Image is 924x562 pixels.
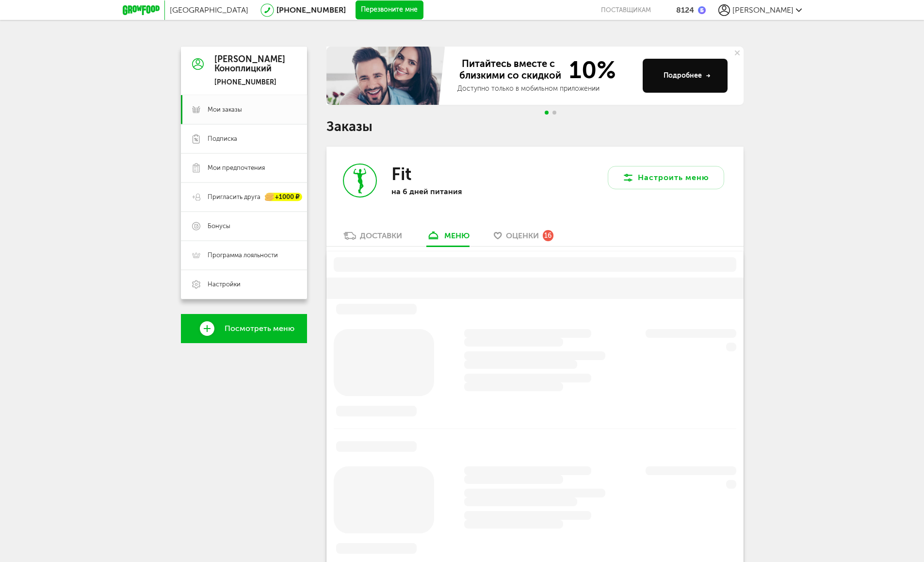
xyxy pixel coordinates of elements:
[608,166,724,189] button: Настроить меню
[732,5,794,15] span: [PERSON_NAME]
[552,111,556,115] span: Go to slide 2
[356,0,423,20] button: Перезвоните мне
[360,231,402,240] div: Доставки
[421,231,474,246] a: меню
[181,241,307,270] a: Программа лояльности
[208,164,265,172] span: Мои предпочтения
[170,5,248,15] span: [GEOGRAPHIC_DATA]
[326,120,744,133] h1: Заказы
[676,5,694,15] div: 8124
[225,324,294,333] span: Посмотреть меню
[208,193,260,201] span: Пригласить друга
[208,105,242,114] span: Мои заказы
[543,230,553,241] div: 16
[391,187,518,196] p: на 6 дней питания
[391,164,411,184] h3: Fit
[276,5,346,15] a: [PHONE_NUMBER]
[265,193,302,201] div: +1000 ₽
[181,212,307,241] a: Бонусы
[181,314,307,343] a: Посмотреть меню
[643,59,728,93] button: Подробнее
[214,78,285,87] div: [PHONE_NUMBER]
[664,71,711,81] div: Подробнее
[489,231,558,246] a: Оценки 16
[208,251,278,260] span: Программа лояльности
[563,58,616,82] span: 10%
[208,222,230,231] span: Бонусы
[339,231,407,246] a: Доставки
[444,231,470,240] div: меню
[506,231,539,240] span: Оценки
[698,6,706,14] img: bonus_b.cdccf46.png
[181,124,307,153] a: Подписка
[457,58,563,82] span: Питайтесь вместе с близкими со скидкой
[208,280,241,289] span: Настройки
[208,134,237,143] span: Подписка
[326,47,448,105] img: family-banner.579af9d.jpg
[214,55,285,74] div: [PERSON_NAME] Коноплицкий
[181,95,307,124] a: Мои заказы
[181,182,307,212] a: Пригласить друга +1000 ₽
[545,111,549,115] span: Go to slide 1
[181,270,307,299] a: Настройки
[457,84,635,94] div: Доступно только в мобильном приложении
[181,153,307,182] a: Мои предпочтения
